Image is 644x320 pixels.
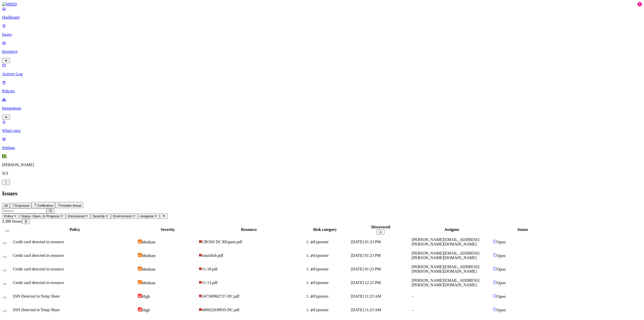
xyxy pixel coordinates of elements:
img: severity-high [138,307,142,311]
span: [DATE] 11:23 AM [351,308,381,312]
div: Exposure [310,240,350,244]
span: CROSS DC REquest.pdf [202,240,242,244]
span: Credit card detected in resource [13,267,64,271]
button: Select all [5,230,9,232]
p: [PERSON_NAME] [2,163,642,167]
span: SSN Detected in Temp Share [13,308,60,312]
span: 000022038935-DC.pdf [202,308,239,312]
p: What's new [2,128,642,133]
img: status-open [493,294,497,298]
div: Exposure [310,267,350,271]
span: – [412,294,414,298]
span: Medium [142,281,155,285]
div: Severity [138,227,198,232]
div: Policy [13,227,137,232]
p: SCI [2,171,642,176]
img: severity-medium [138,267,142,271]
span: Discovered [68,214,85,218]
span: staurtfish.pdf [202,253,223,258]
a: Issues [2,24,642,37]
span: Credit card detected in resource [13,253,64,258]
button: Select row [3,270,7,271]
span: Open [497,281,506,285]
span: [PERSON_NAME][EMAIL_ADDRESS][PERSON_NAME][DOMAIN_NAME] [412,237,479,246]
span: Medium [142,254,155,258]
a: Policies [2,80,642,93]
img: status-open [493,307,497,311]
span: Medium [142,240,155,244]
img: status-open [493,239,497,243]
div: Assignee [412,227,492,232]
div: Exposure [310,294,350,299]
span: – [412,308,414,312]
img: status-open [493,253,497,257]
button: Select row [3,242,7,244]
img: adobe-pdf [199,240,202,243]
span: Open [497,240,506,244]
span: [DATE] 01:23 PM [351,267,381,271]
img: status-open [493,280,497,284]
div: 1 [637,2,642,7]
img: adobe-pdf [199,294,202,298]
button: Select row [3,297,7,298]
p: Integrations [2,106,642,111]
span: High [142,308,150,312]
a: Activity Log [2,63,642,76]
span: 247300962737-DC.pdf [202,294,239,298]
button: Select row [3,310,7,312]
a: Settings [2,137,642,150]
span: Open [497,308,506,312]
span: Open [497,294,506,299]
span: [PERSON_NAME][EMAIL_ADDRESS][PERSON_NAME][DOMAIN_NAME] [412,278,479,287]
span: Status: Open, In Progress [21,214,60,218]
span: Severity [93,214,105,218]
span: 11-13.pdf [202,280,218,285]
p: Inventory [2,49,642,54]
a: MIND [2,2,642,7]
img: adobe-pdf [199,254,202,257]
span: Open [497,267,506,271]
span: All [4,204,8,207]
span: Open [497,254,506,258]
img: status-open [493,267,497,271]
span: [DATE] 01:23 PM [351,240,381,244]
span: [PERSON_NAME][EMAIL_ADDRESS][PERSON_NAME][DOMAIN_NAME] [412,251,479,260]
img: severity-high [138,294,142,298]
button: Select row [3,283,7,285]
div: Risk category [300,227,350,232]
span: Exfiltration [37,204,53,207]
p: Activity Log [2,72,642,76]
p: Issues [2,32,642,37]
img: severity-medium [138,253,142,257]
div: Exposure [310,253,350,258]
span: [DATE] 12:22 PM [351,280,381,285]
div: Discovered [351,225,411,229]
a: What's new [2,120,642,133]
span: Credit card detected in resource [13,280,64,285]
img: adobe-pdf [199,281,202,284]
span: [PERSON_NAME][EMAIL_ADDRESS][PERSON_NAME][DOMAIN_NAME] [412,265,479,273]
span: Assignee [140,214,154,218]
div: Exposure [310,280,350,285]
span: FL [2,154,7,158]
span: 11-18.pdf [202,267,218,271]
div: Exposure [310,308,350,312]
span: Exposure [15,204,29,207]
p: Policies [2,89,642,93]
span: Credit card detected in resource [13,240,64,244]
span: SSN Detected in Temp Share [13,294,60,298]
span: Insider threat [62,204,81,207]
span: [DATE] 01:23 PM [351,253,381,258]
span: Medium [142,267,155,271]
a: Dashboard [2,7,642,20]
p: Dashboard [2,15,642,20]
a: Integrations [2,97,642,119]
button: Select row [3,256,7,258]
input: Search [2,208,47,214]
img: severity-medium [138,239,142,243]
h2: Issues [2,190,642,197]
a: Inventory [2,41,642,62]
img: severity-medium [138,280,142,284]
p: Settings [2,146,642,150]
img: MIND [2,2,17,7]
